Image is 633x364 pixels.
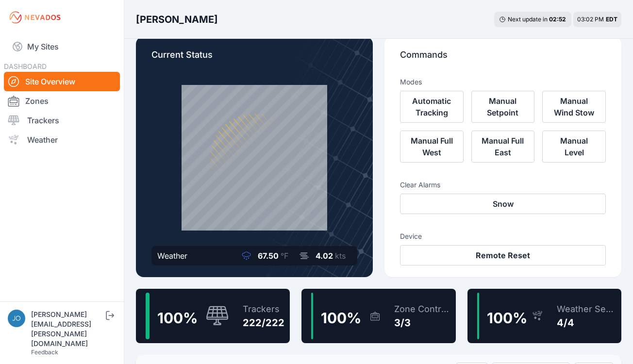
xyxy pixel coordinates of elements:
p: Current Status [151,48,357,69]
span: 100 % [157,309,198,327]
div: Weather [157,250,187,262]
span: 4.02 [316,251,333,261]
button: Manual Level [542,131,606,163]
h3: Device [400,232,606,241]
div: 222/222 [243,316,284,330]
a: Trackers [4,111,120,130]
div: 4/4 [557,316,617,330]
h3: [PERSON_NAME] [136,13,218,26]
a: Weather [4,130,120,149]
div: Weather Sensors [557,302,617,316]
a: Feedback [31,348,58,356]
img: Nevados [8,10,62,25]
a: Zones [4,91,120,111]
button: Manual Wind Stow [542,91,606,123]
h3: Modes [400,77,422,87]
div: 02 : 52 [549,16,566,23]
button: Remote Reset [400,245,606,265]
span: 100 % [487,309,527,327]
button: Manual Setpoint [471,91,535,123]
button: Automatic Tracking [400,91,464,123]
div: Zone Controllers [394,302,452,316]
a: 100%Weather Sensors4/4 [467,289,621,343]
span: DASHBOARD [4,62,47,70]
span: 67.50 [258,251,279,261]
img: joe.mikula@nevados.solar [8,310,25,327]
span: 100 % [321,309,361,327]
span: °F [281,251,288,261]
nav: Breadcrumb [136,7,218,32]
a: My Sites [4,35,120,58]
span: Next update in [508,16,548,23]
a: Site Overview [4,72,120,91]
span: 03:02 PM [577,16,604,23]
span: kts [335,251,346,261]
p: Commands [400,48,606,69]
div: 3/3 [394,316,452,330]
button: Manual Full West [400,131,464,163]
button: Manual Full East [471,131,535,163]
h3: Clear Alarms [400,180,606,190]
button: Snow [400,194,606,214]
div: [PERSON_NAME][EMAIL_ADDRESS][PERSON_NAME][DOMAIN_NAME] [31,310,104,348]
div: Trackers [243,302,284,316]
span: EDT [606,16,617,23]
a: 100%Zone Controllers3/3 [301,289,455,343]
a: 100%Trackers222/222 [136,289,290,343]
